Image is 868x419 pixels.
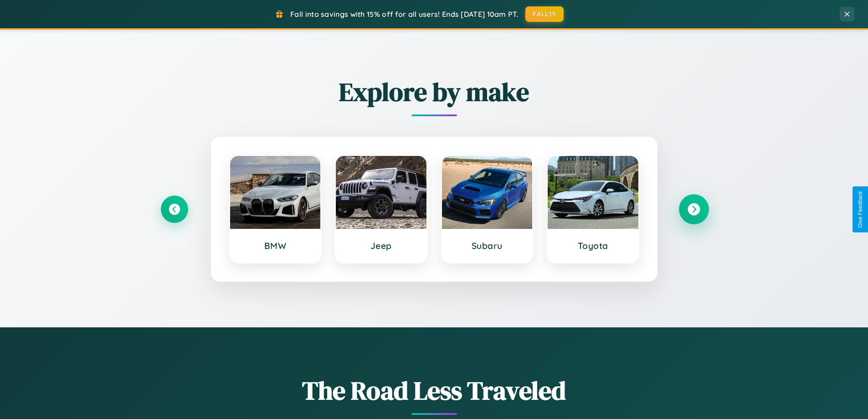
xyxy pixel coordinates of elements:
[857,191,863,228] div: Give Feedback
[290,10,519,19] span: Fall into savings with 15% off for all users! Ends [DATE] 10am PT.
[451,240,524,251] h3: Subaru
[345,240,417,251] h3: Jeep
[161,373,708,408] h1: The Road Less Traveled
[557,240,629,251] h3: Toyota
[161,74,708,109] h2: Explore by make
[239,240,312,251] h3: BMW
[525,6,564,22] button: FALL15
